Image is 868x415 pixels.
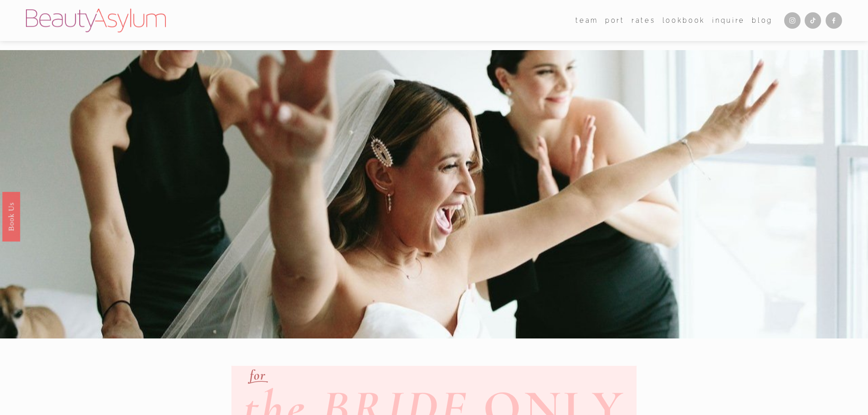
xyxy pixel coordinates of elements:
[2,191,20,241] a: Book Us
[826,12,842,29] a: Facebook
[752,14,773,27] a: Blog
[250,367,266,384] em: for
[805,12,821,29] a: TikTok
[663,14,705,27] a: Lookbook
[712,14,745,27] a: Inquire
[575,15,598,26] span: team
[784,12,801,29] a: Instagram
[632,14,655,27] a: Rates
[575,14,598,27] a: folder dropdown
[26,9,166,32] img: Beauty Asylum | Bridal Hair &amp; Makeup Charlotte &amp; Atlanta
[605,14,625,27] a: port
